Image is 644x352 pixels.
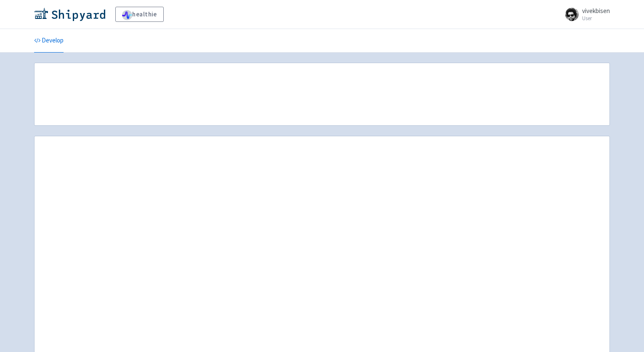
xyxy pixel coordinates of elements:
[560,8,610,21] a: vivekbisen User
[115,7,164,22] a: healthie
[582,7,610,15] span: vivekbisen
[34,8,105,21] img: Shipyard logo
[34,29,64,53] a: Develop
[582,16,610,21] small: User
